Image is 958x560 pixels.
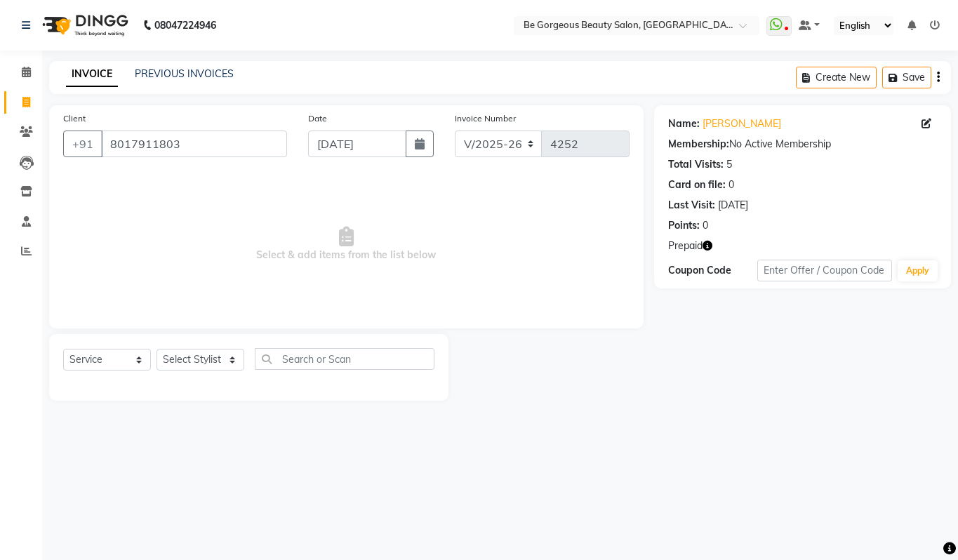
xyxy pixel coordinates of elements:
b: 08047224946 [154,6,216,45]
label: Client [63,112,86,125]
div: No Active Membership [668,137,937,152]
input: Enter Offer / Coupon Code [757,260,892,281]
input: Search by Name/Mobile/Email/Code [101,131,287,157]
div: Total Visits: [668,157,724,172]
button: Save [882,67,931,88]
button: Create New [796,67,877,88]
a: INVOICE [66,62,118,87]
div: Name: [668,116,700,131]
img: logo [36,6,132,45]
label: Invoice Number [455,112,516,125]
div: 0 [729,178,734,192]
div: Membership: [668,137,729,152]
div: Card on file: [668,178,726,192]
input: Search or Scan [255,348,434,370]
div: 5 [726,157,732,172]
label: Date [308,112,327,125]
div: 0 [703,218,708,233]
span: Prepaid [668,239,703,253]
button: +91 [63,131,102,157]
div: [DATE] [718,198,748,213]
span: Select & add items from the list below [63,174,630,314]
div: Last Visit: [668,198,715,213]
a: [PERSON_NAME] [703,116,781,131]
div: Points: [668,218,700,233]
div: Coupon Code [668,263,758,278]
button: Apply [898,260,938,281]
a: PREVIOUS INVOICES [135,67,234,80]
